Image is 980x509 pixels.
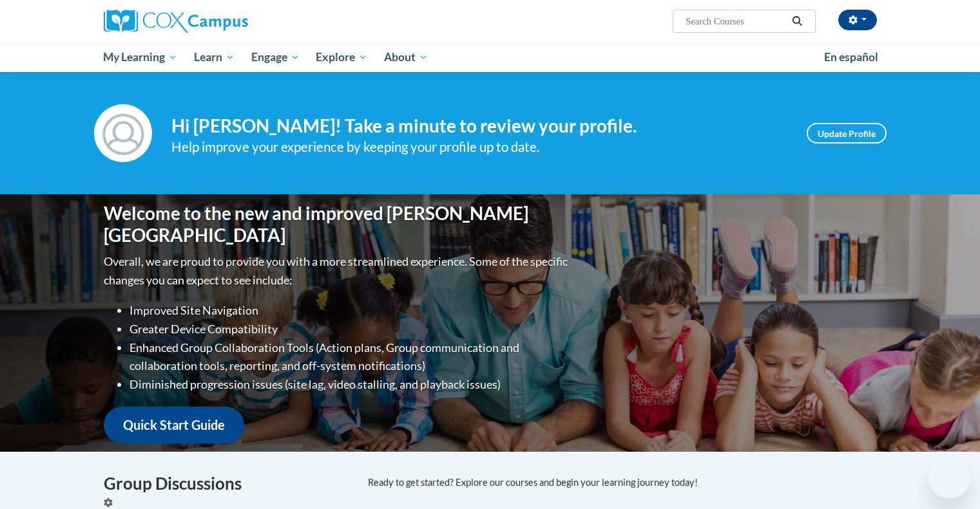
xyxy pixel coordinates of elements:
[103,50,177,65] span: My Learning
[104,252,571,290] p: Overall, we are proud to provide you with a more streamlined experience. Some of the specific cha...
[807,123,887,143] a: Update Profile
[928,458,970,499] iframe: Button to launch messaging window
[104,10,349,33] a: Cox Campus
[186,42,243,72] a: Learn
[243,42,308,72] a: Engage
[316,50,367,65] span: Explore
[787,14,807,29] button: Search
[95,42,186,72] a: My Learning
[171,136,787,158] div: Help improve your experience by keeping your profile up to date.
[84,42,896,72] div: Main menu
[816,44,887,71] a: En español
[104,203,571,246] h1: Welcome to the new and improved [PERSON_NAME][GEOGRAPHIC_DATA]
[307,42,376,72] a: Explore
[251,50,300,65] span: Engage
[838,10,877,30] button: Account Settings
[376,42,436,72] a: About
[684,14,787,29] input: Search Courses
[384,50,428,65] span: About
[171,115,787,137] h4: Hi [PERSON_NAME]! Take a minute to review your profile.
[130,375,571,394] li: Diminished progression issues (site lag, video stalling, and playback issues)
[130,320,571,338] li: Greater Device Compatibility
[130,301,571,320] li: Improved Site Navigation
[104,471,349,496] h4: Group Discussions
[194,50,235,65] span: Learn
[824,50,878,64] span: En español
[94,104,152,162] img: Profile Image
[104,407,244,443] a: Quick Start Guide
[130,338,571,376] li: Enhanced Group Collaboration Tools (Action plans, Group communication and collaboration tools, re...
[104,10,248,33] img: Cox Campus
